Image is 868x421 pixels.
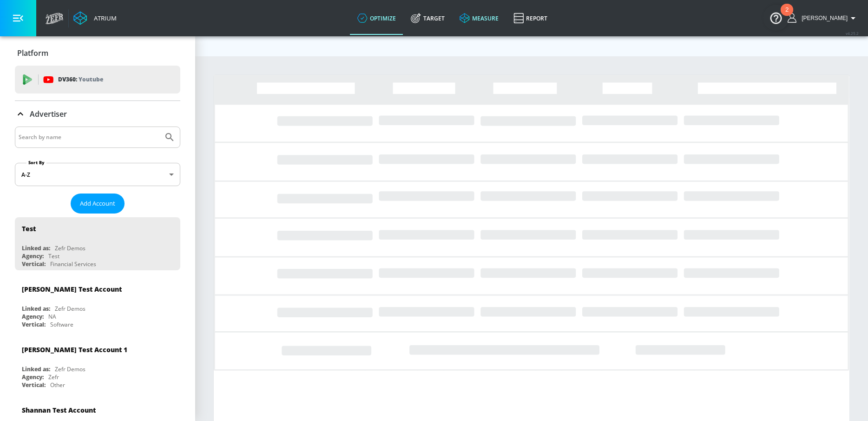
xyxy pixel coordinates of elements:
button: Add Account [71,194,125,214]
p: Youtube [79,74,103,84]
span: login as: sarah.grindle@zefr.com [798,15,848,21]
div: Zefr Demos [55,365,85,373]
a: measure [452,1,506,35]
div: 2 [785,10,789,22]
p: Platform [17,48,48,58]
a: Atrium [73,11,117,25]
div: Agency: [22,313,44,321]
button: [PERSON_NAME] [788,13,859,24]
span: Add Account [80,198,115,209]
div: Agency: [22,252,44,260]
div: Financial Services [50,260,96,268]
div: [PERSON_NAME] Test Account 1 [22,345,127,354]
div: Other [50,381,65,389]
p: Advertiser [30,109,67,119]
p: DV360: [58,74,103,85]
label: Sort By [26,160,46,166]
div: Agency: [22,373,44,381]
div: Platform [15,40,180,66]
div: A-Z [15,163,180,186]
button: Open Resource Center, 2 new notifications [763,5,789,31]
div: TestLinked as:Zefr DemosAgency:TestVertical:Financial Services [15,217,180,270]
div: DV360: Youtube [15,66,180,94]
div: Linked as: [22,244,50,252]
a: Target [403,1,452,35]
div: Zefr Demos [55,305,85,313]
div: Zefr Demos [55,244,85,252]
div: Linked as: [22,365,50,373]
div: [PERSON_NAME] Test AccountLinked as:Zefr DemosAgency:NAVertical:Software [15,278,180,331]
div: Vertical: [22,381,46,389]
div: [PERSON_NAME] Test Account 1Linked as:Zefr DemosAgency:ZefrVertical:Other [15,338,180,391]
div: Vertical: [22,260,46,268]
div: Zefr [48,373,59,381]
div: [PERSON_NAME] Test Account [22,285,122,294]
div: Software [50,321,73,328]
div: NA [48,313,56,321]
div: Test [48,252,59,260]
div: Advertiser [15,101,180,127]
a: optimize [350,1,403,35]
div: Test [22,224,36,233]
div: Vertical: [22,321,46,328]
input: Search by name [19,131,159,143]
a: Report [506,1,555,35]
div: Atrium [90,14,117,22]
span: v 4.25.2 [846,31,859,36]
div: Shannan Test Account [22,406,96,414]
div: Linked as: [22,305,50,313]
